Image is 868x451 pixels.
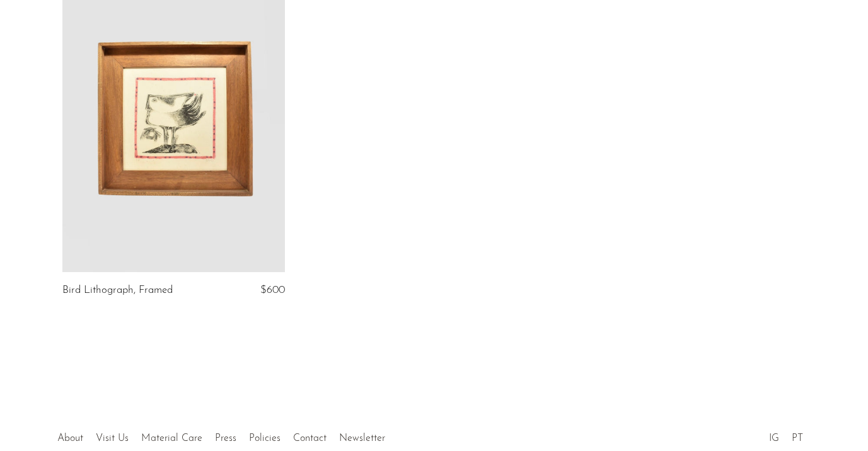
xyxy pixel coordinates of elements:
a: PT [792,433,803,443]
a: IG [769,433,779,443]
a: Contact [293,433,327,443]
ul: Quick links [51,423,391,447]
a: Press [215,433,236,443]
a: Policies [249,433,281,443]
span: $600 [260,285,285,295]
a: Material Care [141,433,202,443]
a: About [57,433,83,443]
a: Visit Us [96,433,129,443]
a: Bird Lithograph, Framed [62,285,173,296]
ul: Social Medias [763,423,809,447]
